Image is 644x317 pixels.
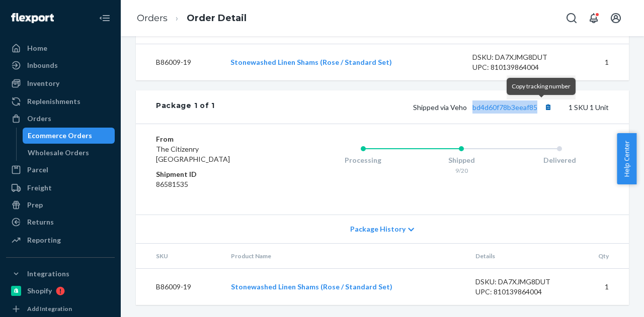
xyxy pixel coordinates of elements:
[27,114,51,124] div: Orders
[230,58,392,66] a: Stonewashed Linen Shams (Rose / Standard Set)
[215,100,609,114] div: 1 SKU 1 Unit
[28,148,89,158] div: Wholesale Orders
[475,287,568,297] div: UPC: 810139864004
[576,269,629,305] td: 1
[23,145,115,161] a: Wholesale Orders
[27,43,47,53] div: Home
[472,103,537,112] a: bd4d60f78b3eeaf85
[511,155,609,165] div: Delivered
[156,134,274,144] dt: From
[6,232,115,248] a: Reporting
[27,60,58,70] div: Inbounds
[28,131,92,141] div: Ecommerce Orders
[314,155,412,165] div: Processing
[6,40,115,56] a: Home
[584,8,604,28] button: Open notifications
[136,244,223,269] th: SKU
[6,197,115,213] a: Prep
[6,93,115,110] a: Replenishments
[6,303,115,315] a: Add Integration
[6,57,115,73] a: Inbounds
[541,100,554,114] button: Copy tracking number
[136,44,222,81] td: B86009-19
[472,52,565,62] div: DSKU: DA7XJMG8DUT
[187,13,247,24] a: Order Detail
[413,103,554,112] span: Shipped via Veho
[156,179,274,189] dd: 86581535
[413,166,511,175] div: 9/20
[27,269,69,279] div: Integrations
[6,111,115,127] a: Orders
[6,266,115,282] button: Integrations
[6,283,115,299] a: Shopify
[472,62,565,72] div: UPC: 810139864004
[223,244,467,269] th: Product Name
[27,183,52,193] div: Freight
[27,96,80,107] div: Replenishments
[6,214,115,230] a: Returns
[27,304,72,313] div: Add Integration
[27,165,48,175] div: Parcel
[617,133,636,184] button: Help Center
[512,82,571,90] span: Copy tracking number
[156,169,274,179] dt: Shipment ID
[11,13,54,23] img: Flexport logo
[27,235,61,245] div: Reporting
[23,128,115,144] a: Ecommerce Orders
[467,244,576,269] th: Details
[6,162,115,178] a: Parcel
[576,244,629,269] th: Qty
[156,145,230,163] span: The Citizenry [GEOGRAPHIC_DATA]
[27,286,52,296] div: Shopify
[27,78,59,88] div: Inventory
[475,277,568,287] div: DSKU: DA7XJMG8DUT
[6,75,115,91] a: Inventory
[27,217,54,227] div: Returns
[137,13,168,24] a: Orders
[606,8,626,28] button: Open account menu
[156,100,215,114] div: Package 1 of 1
[6,180,115,196] a: Freight
[561,8,582,28] button: Open Search Box
[231,282,392,291] a: Stonewashed Linen Shams (Rose / Standard Set)
[129,4,255,33] ol: breadcrumbs
[350,224,406,234] span: Package History
[27,200,43,210] div: Prep
[136,269,223,305] td: B86009-19
[573,44,629,81] td: 1
[95,8,115,28] button: Close Navigation
[413,155,511,165] div: Shipped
